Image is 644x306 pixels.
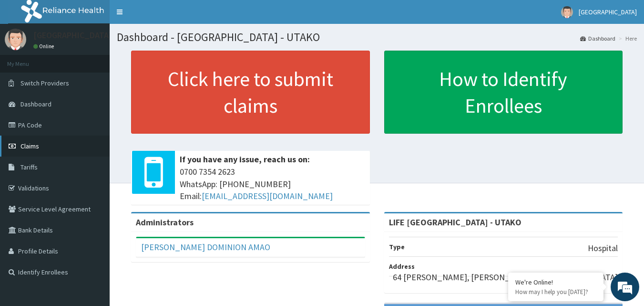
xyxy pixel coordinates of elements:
[20,163,38,171] span: Tariffs
[33,31,112,40] p: [GEOGRAPHIC_DATA]
[20,100,51,108] span: Dashboard
[131,51,370,134] a: Click here to submit claims
[117,31,637,43] h1: Dashboard - [GEOGRAPHIC_DATA] - UTAKO
[180,166,365,202] span: 0700 7354 2623 WhatsApp: [PHONE_NUMBER] Email:
[33,43,56,50] a: Online
[561,6,573,18] img: User Image
[202,190,333,201] a: [EMAIL_ADDRESS][DOMAIN_NAME]
[389,243,405,251] b: Type
[579,8,637,16] span: [GEOGRAPHIC_DATA]
[384,51,623,134] a: How to Identify Enrollees
[389,217,521,228] strong: LIFE [GEOGRAPHIC_DATA] - UTAKO
[616,34,637,42] li: Here
[180,154,310,165] b: If you have any issue, reach us on:
[389,262,415,271] b: Address
[5,29,26,50] img: User Image
[20,79,69,87] span: Switch Providers
[515,278,596,286] div: We're Online!
[580,34,615,42] a: Dashboard
[20,142,39,150] span: Claims
[515,288,596,296] p: How may I help you today?
[141,242,270,253] a: [PERSON_NAME] DOMINION AMAO
[588,242,618,254] p: Hospital
[393,271,618,284] p: 64 [PERSON_NAME], [PERSON_NAME], [GEOGRAPHIC_DATA]
[136,217,194,228] b: Administrators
